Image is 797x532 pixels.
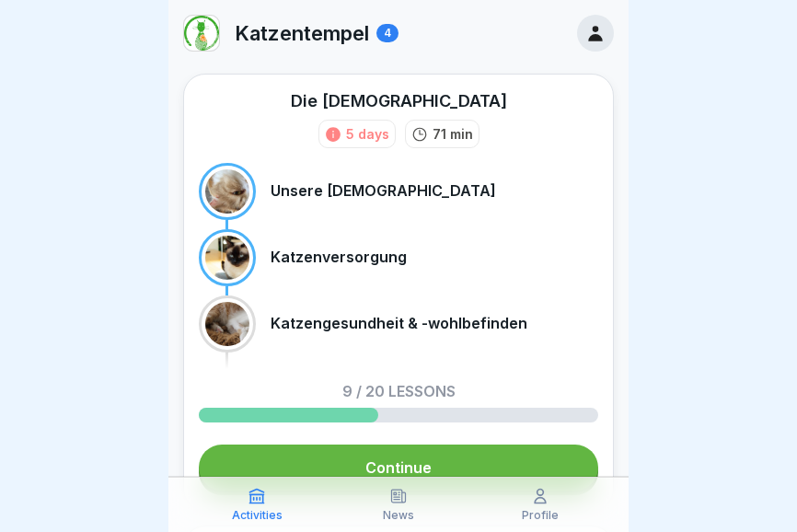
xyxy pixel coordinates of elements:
p: 71 min [433,124,473,144]
div: 4 [376,24,398,42]
div: Die [DEMOGRAPHIC_DATA] [291,89,507,112]
p: Activities [232,509,283,522]
img: tzdbl8o4en92tfpxrhnetvbb.png [184,16,219,51]
p: Unsere [DEMOGRAPHIC_DATA] [271,182,496,200]
div: 5 days [346,124,389,144]
p: Profile [522,509,559,522]
a: Continue [199,445,598,491]
p: Katzentempel [235,21,369,45]
p: Katzenversorgung [271,249,407,266]
p: 9 / 20 lessons [342,384,456,399]
p: News [383,509,414,522]
p: Katzengesundheit & -wohlbefinden [271,315,527,332]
